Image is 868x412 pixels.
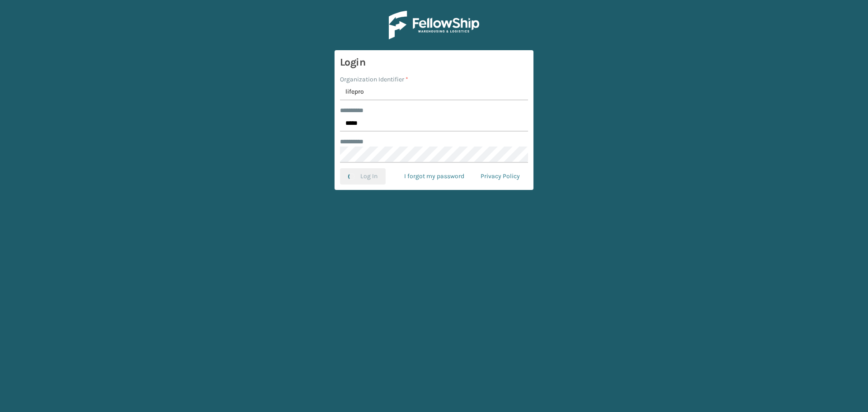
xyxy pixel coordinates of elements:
[340,75,408,84] label: Organization Identifier
[340,168,386,185] button: Log In
[472,168,528,185] a: Privacy Policy
[340,56,528,69] h3: Login
[389,11,479,39] img: Logo
[396,168,472,185] a: I forgot my password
